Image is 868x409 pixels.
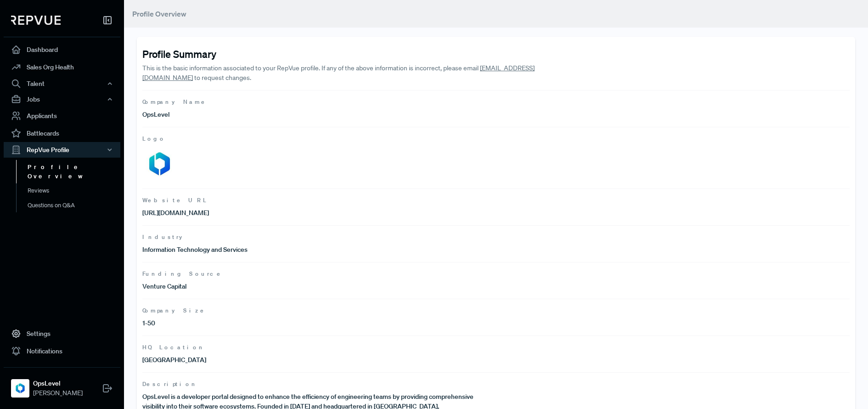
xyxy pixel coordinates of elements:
[142,98,850,106] span: Company Name
[142,208,496,218] p: [URL][DOMAIN_NAME]
[4,342,120,360] a: Notifications
[33,379,83,388] strong: OpsLevel
[142,63,567,83] p: This is the basic information associated to your RepVue profile. If any of the above information ...
[16,160,133,183] a: Profile Overview
[142,355,496,365] p: [GEOGRAPHIC_DATA]
[142,110,496,119] p: OpsLevel
[33,388,83,398] span: [PERSON_NAME]
[142,282,496,291] p: Venture Capital
[142,380,850,388] span: Description
[11,16,61,25] img: RepVue
[142,318,496,328] p: 1-50
[132,9,186,18] span: Profile Overview
[142,48,850,60] h4: Profile Summary
[142,270,850,278] span: Funding Source
[142,233,850,241] span: Industry
[142,135,850,143] span: Logo
[4,76,120,91] button: Talent
[142,147,177,181] img: Logo
[142,196,850,204] span: Website URL
[16,183,133,198] a: Reviews
[142,343,850,352] span: HQ Location
[4,367,120,402] a: OpsLevelOpsLevel[PERSON_NAME]
[4,91,120,107] button: Jobs
[16,198,133,213] a: Questions on Q&A
[4,58,120,76] a: Sales Org Health
[4,41,120,58] a: Dashboard
[4,325,120,342] a: Settings
[4,125,120,142] a: Battlecards
[13,381,28,396] img: OpsLevel
[142,307,850,315] span: Company Size
[4,107,120,125] a: Applicants
[4,142,120,158] button: RepVue Profile
[142,245,496,255] p: Information Technology and Services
